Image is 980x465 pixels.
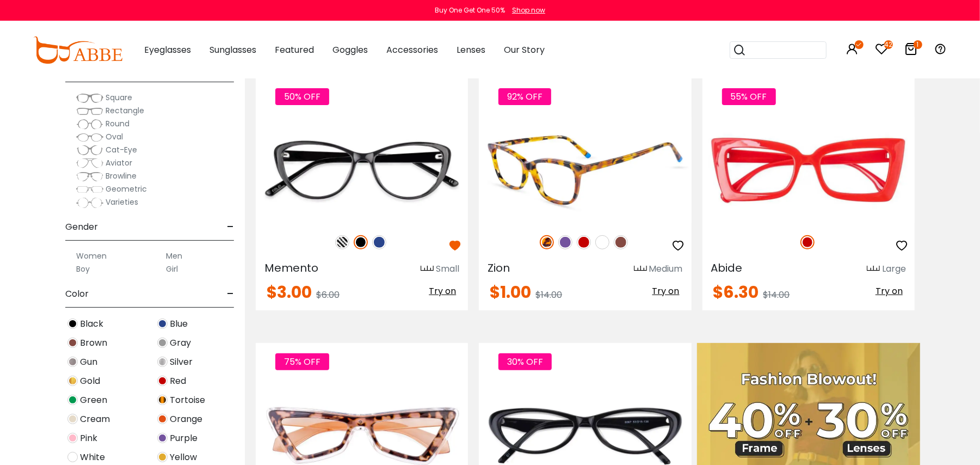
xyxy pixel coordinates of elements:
div: Small [436,262,459,276]
div: Medium [649,262,683,276]
span: $6.00 [316,289,340,301]
img: Varieties.png [76,197,103,209]
span: - [227,214,234,240]
img: Orange [157,414,168,424]
span: Green [80,394,107,407]
img: Red [157,376,168,386]
span: Silver [170,356,193,369]
img: Pattern [335,235,349,249]
span: Lenses [457,44,485,56]
span: Pink [80,432,97,445]
button: Try on [426,284,459,298]
img: Browline.png [76,171,103,182]
img: Red [800,235,815,249]
span: Blue [170,317,188,331]
a: 1 [905,45,918,57]
span: Aviator [106,157,132,168]
span: Gender [65,214,98,240]
a: Red Abide - Plastic ,Universal Bridge Fit [702,117,915,223]
img: Leopard [540,235,554,249]
button: Try on [649,284,683,298]
img: White [67,452,78,462]
button: Try on [872,284,906,298]
img: Cream [67,414,78,424]
label: Women [76,249,107,262]
span: Red [170,375,186,388]
img: Brown [67,338,78,348]
span: Cat-Eye [106,144,137,155]
span: Color [65,281,89,307]
img: Round.png [76,119,103,130]
span: 50% OFF [275,88,329,105]
img: size ruler [634,265,647,273]
span: Gun [80,356,97,369]
span: Rectangle [106,105,144,116]
img: Black [67,319,78,329]
span: Orange [170,413,202,426]
span: Goggles [332,44,368,56]
span: $14.00 [535,289,562,301]
span: $6.30 [713,280,759,304]
span: Black [80,317,103,331]
i: 42 [884,40,893,49]
img: Cat-Eye.png [76,145,103,156]
img: size ruler [421,265,434,273]
span: Square [106,92,132,103]
span: $14.00 [763,289,790,301]
img: Gun [67,357,78,367]
span: Featured [275,44,314,56]
span: - [227,281,234,307]
span: Try on [429,285,456,297]
img: Black Memento - Acetate ,Universal Bridge Fit [256,117,468,223]
span: Browline [106,170,137,181]
span: Tortoise [170,394,205,407]
span: Eyeglasses [144,44,191,56]
div: Large [882,262,906,276]
span: Gray [170,336,191,350]
span: Try on [652,285,680,297]
div: Shop now [512,5,545,15]
img: Blue [372,235,386,249]
label: Girl [166,262,178,276]
span: Purple [170,432,198,445]
span: $3.00 [267,280,312,304]
span: 75% OFF [275,353,329,370]
span: Abide [711,260,743,276]
img: Pink [67,433,78,443]
span: Our Story [504,44,545,56]
img: Yellow [157,452,168,462]
img: Gold [67,376,78,386]
img: White [595,235,609,249]
div: Buy One Get One 50% [435,5,505,15]
img: Silver [157,357,168,367]
img: abbeglasses.com [33,36,122,64]
img: Purple Zion - Acetate ,Universal Bridge Fit [479,117,691,223]
span: White [80,451,105,464]
img: Brown [614,235,628,249]
span: 55% OFF [722,88,776,105]
span: 30% OFF [498,353,552,370]
span: Cream [80,413,110,426]
span: Round [106,118,130,129]
a: 42 [876,45,889,57]
img: Purple [558,235,572,249]
img: Aviator.png [76,158,103,169]
label: Boy [76,262,90,276]
span: Oval [106,131,123,142]
img: Square.png [76,93,103,103]
img: Rectangle.png [76,106,103,117]
span: Accessories [386,44,438,56]
span: 92% OFF [498,88,551,105]
span: Yellow [170,451,197,464]
img: Black [354,235,368,249]
span: Sunglasses [209,44,256,56]
span: Brown [80,336,107,350]
span: Geometric [106,183,147,194]
img: Green [67,395,78,405]
img: Tortoise [157,395,168,405]
img: Gray [157,338,168,348]
label: Men [166,249,182,262]
a: Shop now [507,5,545,15]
